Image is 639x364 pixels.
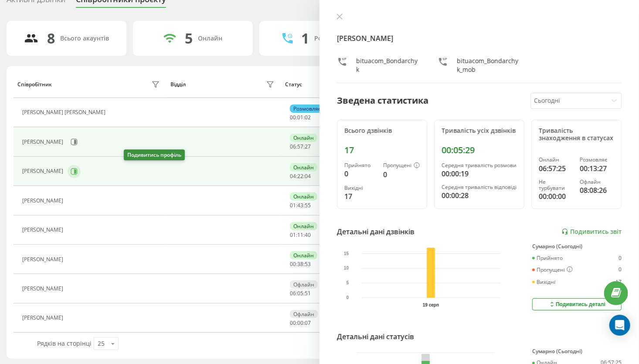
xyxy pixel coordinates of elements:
[580,163,615,174] div: 00:13:27
[290,134,317,142] div: Онлайн
[346,296,349,300] text: 0
[22,256,65,263] div: [PERSON_NAME]
[22,286,65,292] div: [PERSON_NAME]
[286,81,303,88] div: Статус
[442,162,517,169] div: Середня тривалість розмови
[290,320,311,326] div: : :
[297,202,303,209] span: 43
[532,298,622,310] button: Подивитись деталі
[290,163,317,172] div: Онлайн
[290,173,311,179] div: : :
[305,319,311,327] span: 07
[290,280,318,289] div: Офлайн
[457,57,521,74] div: bituacom_Bondarchyk_mob
[619,255,622,261] div: 0
[290,114,296,121] span: 00
[423,303,439,307] text: 19 серп
[290,143,296,150] span: 06
[22,139,65,145] div: [PERSON_NAME]
[344,127,420,135] div: Всього дзвінків
[580,157,615,163] div: Розмовляє
[580,179,615,185] div: Офлайн
[297,172,303,180] span: 22
[561,228,622,236] a: Подивитись звіт
[337,226,415,237] div: Детальні дані дзвінків
[290,222,317,230] div: Онлайн
[442,127,517,135] div: Тривалість усіх дзвінків
[344,251,349,256] text: 15
[305,172,311,180] span: 04
[532,255,563,261] div: Прийнято
[532,266,573,273] div: Пропущені
[290,310,318,318] div: Офлайн
[290,104,324,113] div: Розмовляє
[22,227,65,233] div: [PERSON_NAME]
[442,184,517,190] div: Середня тривалість відповіді
[615,279,622,285] div: 17
[290,319,296,327] span: 00
[297,114,303,121] span: 01
[22,315,65,321] div: [PERSON_NAME]
[170,81,186,88] div: Відділ
[383,162,420,169] div: Пропущені
[539,127,614,142] div: Тривалість знаходження в статусах
[344,169,376,179] div: 0
[539,191,573,202] div: 00:00:00
[305,260,311,268] span: 53
[532,243,622,249] div: Сумарно (Сьогодні)
[619,266,622,273] div: 0
[344,191,376,202] div: 17
[290,261,311,267] div: : :
[532,279,555,285] div: Вихідні
[344,266,349,271] text: 10
[98,339,105,348] div: 25
[17,81,52,88] div: Співробітник
[305,114,311,121] span: 02
[47,30,55,47] div: 8
[290,251,317,260] div: Онлайн
[290,290,311,297] div: : :
[37,339,92,347] span: Рядків на сторінці
[297,260,303,268] span: 38
[337,331,414,342] div: Детальні дані статусів
[344,185,376,191] div: Вихідні
[305,143,311,150] span: 27
[290,290,296,297] span: 06
[22,168,65,174] div: [PERSON_NAME]
[290,192,317,201] div: Онлайн
[539,157,573,163] div: Онлайн
[356,57,420,74] div: bituacom_Bondarchyk
[580,185,615,195] div: 08:08:26
[539,179,573,192] div: Не турбувати
[305,231,311,239] span: 40
[337,33,622,44] h4: [PERSON_NAME]
[290,144,311,150] div: : :
[297,231,303,239] span: 11
[442,169,517,179] div: 00:00:19
[609,315,630,336] div: Open Intercom Messenger
[337,94,428,107] div: Зведена статистика
[383,169,420,180] div: 0
[302,30,309,47] div: 1
[290,202,296,209] span: 01
[532,348,622,354] div: Сумарно (Сьогодні)
[297,319,303,327] span: 00
[290,231,296,239] span: 01
[22,198,65,204] div: [PERSON_NAME]
[346,281,349,286] text: 5
[290,260,296,268] span: 00
[60,35,109,42] div: Всього акаунтів
[539,163,573,174] div: 06:57:25
[185,30,193,47] div: 5
[124,150,185,161] div: Подивитись профіль
[290,202,311,209] div: : :
[290,232,311,238] div: : :
[442,145,517,155] div: 00:05:29
[442,190,517,201] div: 00:00:28
[344,162,376,169] div: Прийнято
[290,172,296,180] span: 04
[305,290,311,297] span: 51
[22,109,108,115] div: [PERSON_NAME] [PERSON_NAME]
[297,290,303,297] span: 05
[198,35,222,42] div: Онлайн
